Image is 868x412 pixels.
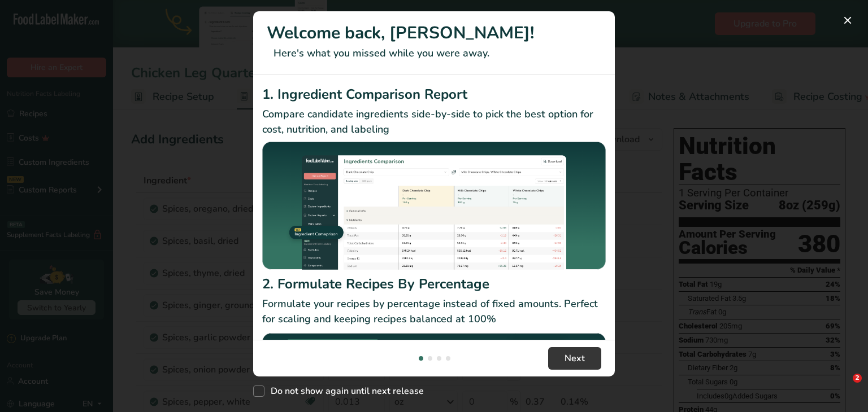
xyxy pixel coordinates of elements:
h2: 2. Formulate Recipes By Percentage [262,274,606,294]
button: Next [548,347,601,370]
span: Next [565,352,585,365]
span: Do not show again until next release [264,385,424,397]
p: Formulate your recipes by percentage instead of fixed amounts. Perfect for scaling and keeping re... [262,296,606,327]
iframe: Intercom live chat [830,374,857,401]
img: Ingredient Comparison Report [262,142,606,270]
p: Compare candidate ingredients side-by-side to pick the best option for cost, nutrition, and labeling [262,107,606,137]
h2: 1. Ingredient Comparison Report [262,84,606,104]
span: 2 [853,374,862,383]
h1: Welcome back, [PERSON_NAME]! [267,20,601,46]
p: Here's what you missed while you were away. [267,46,601,61]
